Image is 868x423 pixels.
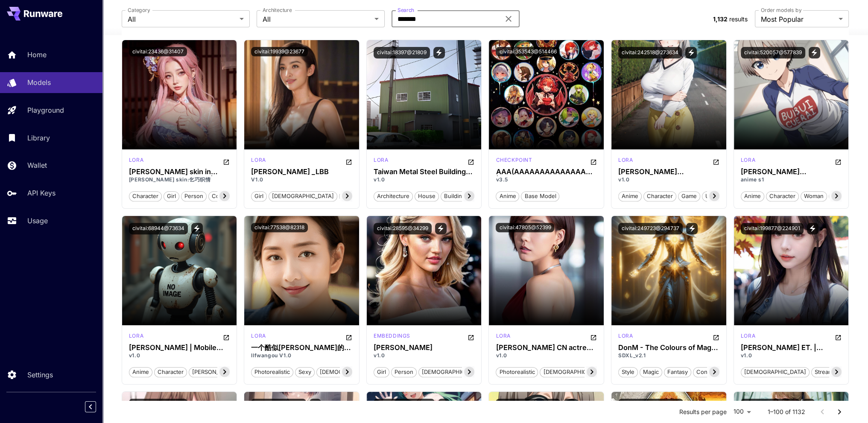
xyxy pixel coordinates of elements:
[741,332,755,340] p: lora
[374,192,412,201] span: architecture
[269,192,337,201] span: [DEMOGRAPHIC_DATA]
[129,168,230,176] h3: [PERSON_NAME] skin in Honor of Kings:乞巧织情 | Realistic LORA
[27,133,50,143] p: Library
[433,47,445,58] button: View trigger words
[741,332,755,342] div: SD 1.5
[263,14,371,24] span: All
[374,344,475,352] h3: [PERSON_NAME]
[618,190,642,201] button: anime
[496,47,560,56] button: civitai:353543@514466
[619,368,637,376] span: style
[807,223,818,234] button: View trigger words
[618,399,683,408] button: civitai:353543@492740
[129,352,230,359] p: v1.0
[128,14,236,24] span: All
[496,352,597,359] p: v1.0
[618,344,719,352] div: DonM - The Colours of Magic LoRA - Every Magic you want! [SD1.5,SDXL]
[618,47,682,58] button: civitai:242518@273634
[812,368,842,376] span: streamer
[209,192,236,201] span: cosplay
[644,192,676,201] span: character
[618,176,719,184] p: v1.0
[590,156,597,166] button: Open in CivitAI
[181,190,207,201] button: person
[27,216,48,226] p: Usage
[713,332,719,342] button: Open in CivitAI
[415,190,439,201] button: house
[741,399,800,410] button: civitai:95184@101576
[251,156,266,164] p: lora
[741,192,764,201] span: anime
[496,168,597,176] h3: AAA(AAAAAAAAAAAAAAAAAAAA) | Finetune mix on whatever model i want at that point which is Illustri...
[339,190,365,201] button: woman
[679,408,727,416] p: Results per page
[129,399,187,408] button: civitai:57760@62308
[831,403,848,420] button: Go to next page
[664,366,691,377] button: fantasy
[809,47,820,58] button: View trigger words
[374,332,410,340] p: embeddings
[129,190,162,201] button: character
[496,176,597,184] p: v3.5
[766,190,799,201] button: character
[741,223,804,234] button: civitai:199877@224901
[251,352,352,359] p: llfwangou V1.0
[664,368,691,376] span: fantasy
[154,366,187,377] button: character
[618,156,633,166] div: SD 1.5
[251,156,266,166] div: SD 1.5
[496,332,510,340] p: lora
[702,192,738,201] span: uzaki tsuki
[208,190,237,201] button: cosplay
[164,192,179,201] span: girl
[729,15,748,23] span: results
[521,192,559,201] span: base model
[374,47,430,58] button: civitai:18397@21809
[251,332,266,342] div: SD 1.5
[618,223,683,234] button: civitai:249723@294737
[251,223,308,232] button: civitai:77538@82318
[122,216,237,325] img: no-image-qHGxvh9x.jpeg
[251,190,267,201] button: girl
[468,156,474,166] button: Open in CivitAI
[164,190,179,201] button: girl
[155,368,187,376] span: character
[310,399,321,410] button: View trigger words
[768,408,805,416] p: 1–100 of 1132
[251,47,308,56] button: civitai:19939@23677
[618,168,719,176] h3: [PERSON_NAME] [PERSON_NAME]/[PERSON_NAME]は遊びたい! [PERSON_NAME] Wants to Hang Out!
[441,190,472,201] button: buildings
[391,366,417,377] button: person
[741,352,842,359] p: v1.0
[730,405,754,418] div: 100
[678,192,700,201] span: game
[251,366,293,377] button: photorealistic
[741,368,809,376] span: [DEMOGRAPHIC_DATA]
[741,156,755,166] div: Pony
[741,176,842,184] p: anime s1
[374,168,475,176] h3: Taiwan Metal Steel Building Likeness
[129,344,230,352] div: Wang Liu Mei | Mobile Suit Gundam 00
[129,366,152,377] button: anime
[27,370,53,380] p: Settings
[521,190,559,201] button: base model
[223,332,230,342] button: Open in CivitAI
[251,344,352,352] div: 一个酷似王鸥的女人 A woman who resembles Wangou
[419,368,487,376] span: [DEMOGRAPHIC_DATA]
[713,15,728,23] span: 1,132
[191,223,203,234] button: View trigger words
[496,332,510,342] div: SD 1.5
[129,344,230,352] h3: [PERSON_NAME] | Mobile Suit Gundam 00
[295,366,315,377] button: sexy
[27,77,51,88] p: Models
[741,156,755,164] p: lora
[27,50,47,60] p: Home
[496,156,532,166] div: Pony
[618,168,719,176] div: 宇崎月 Uzaki Tsuki/宇崎ちゃんは遊びたい! Uzaki-chan Wants to Hang Out!
[468,332,474,342] button: Open in CivitAI
[316,366,385,377] button: [DEMOGRAPHIC_DATA]
[741,190,764,201] button: anime
[27,160,47,170] p: Wallet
